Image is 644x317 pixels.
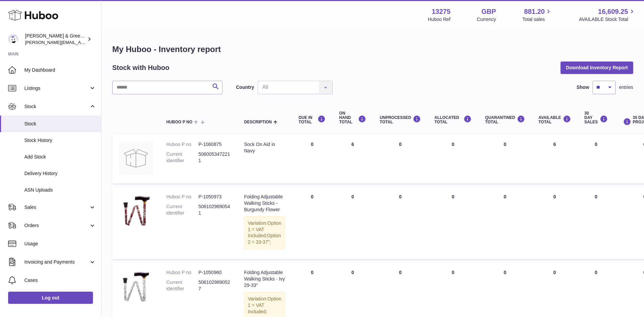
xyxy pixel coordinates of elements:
[24,222,89,229] span: Orders
[24,67,96,73] span: My Dashboard
[579,16,636,23] span: AVAILABLE Stock Total
[198,151,231,164] dd: 5060053472211
[428,187,478,259] td: 0
[373,187,428,259] td: 0
[198,269,231,276] dd: P-1050960
[373,135,428,184] td: 0
[244,120,272,124] span: Description
[539,115,571,124] div: AVAILABLE Total
[24,277,96,284] span: Cases
[577,84,589,91] label: Show
[248,220,281,239] span: Option 1 = VAT Included;
[532,187,578,259] td: 0
[244,216,285,249] div: Variation:
[428,16,451,23] div: Huboo Ref
[292,135,332,184] td: 0
[166,203,198,216] dt: Current identifier
[299,115,326,124] div: DUE IN TOTAL
[524,7,545,16] span: 881.20
[236,84,254,91] label: Country
[477,16,496,23] div: Currency
[119,269,153,303] img: product image
[119,141,153,175] img: product image
[166,120,192,124] span: Huboo P no
[619,84,633,91] span: entries
[24,259,89,265] span: Invoicing and Payments
[8,34,18,44] img: ellen@bluebadgecompany.co.uk
[112,44,633,55] h1: My Huboo - Inventory report
[504,270,506,275] span: 0
[24,121,96,127] span: Stock
[244,194,285,213] div: Folding Adjustable Walking Sticks - Burgundy Flower
[560,62,633,74] button: Download Inventory Report
[8,292,93,304] a: Log out
[112,63,169,72] h2: Stock with Huboo
[248,296,281,314] span: Option 1 = VAT Included;
[332,135,373,184] td: 6
[339,111,366,125] div: ON HAND Total
[166,279,198,292] dt: Current identifier
[24,85,89,92] span: Listings
[585,111,608,125] div: 30 DAY SALES
[24,137,96,144] span: Stock History
[578,187,615,259] td: 0
[485,115,525,124] div: QUARANTINED Total
[428,135,478,184] td: 0
[198,279,231,292] dd: 5061029890527
[522,16,552,23] span: Total sales
[166,194,198,200] dt: Huboo P no
[504,142,506,147] span: 0
[578,135,615,184] td: 0
[198,203,231,216] dd: 5061029890541
[244,141,285,154] div: Sock On Aid in Navy
[522,7,552,23] a: 881.20 Total sales
[24,241,96,247] span: Usage
[24,204,89,211] span: Sales
[244,269,285,289] div: Folding Adjustable Walking Sticks - Ivy 29-33"
[119,194,153,227] img: product image
[166,269,198,276] dt: Huboo P no
[579,7,636,23] a: 16,609.25 AVAILABLE Stock Total
[504,194,506,199] span: 0
[198,141,231,148] dd: P-1060875
[481,7,496,16] strong: GBP
[598,7,628,16] span: 16,609.25
[166,141,198,148] dt: Huboo P no
[166,151,198,164] dt: Current identifier
[292,187,332,259] td: 0
[25,40,136,45] span: [PERSON_NAME][EMAIL_ADDRESS][DOMAIN_NAME]
[532,135,578,184] td: 6
[24,103,89,110] span: Stock
[380,115,421,124] div: UNPROCESSED Total
[24,154,96,160] span: Add Stock
[25,33,86,46] div: [PERSON_NAME] & Green Ltd
[198,194,231,200] dd: P-1050973
[434,115,472,124] div: ALLOCATED Total
[24,187,96,193] span: ASN Uploads
[332,187,373,259] td: 0
[24,170,96,177] span: Delivery History
[432,7,451,16] strong: 13275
